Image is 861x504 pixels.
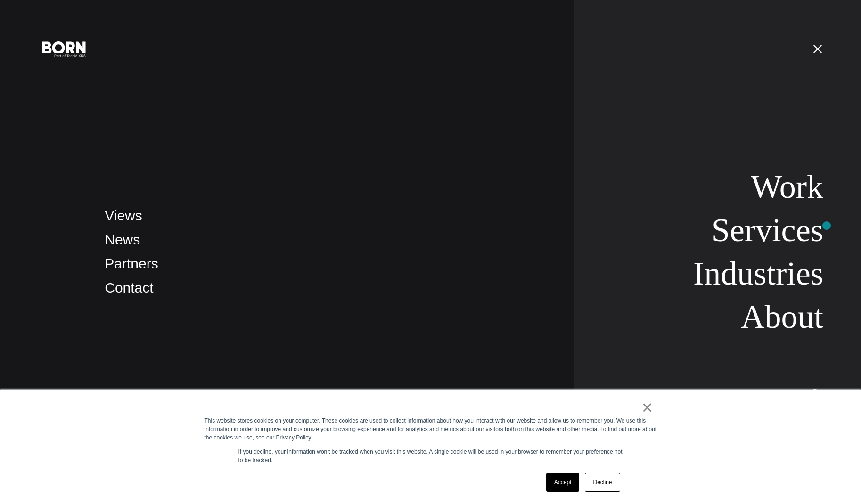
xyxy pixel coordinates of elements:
a: Accept [546,473,580,492]
a: Views [105,208,142,223]
a: Industries [693,255,823,292]
a: About [741,299,823,335]
a: Decline [585,473,620,492]
p: If you decline, your information won’t be tracked when you visit this website. A single cookie wi... [238,447,623,464]
a: News [105,232,140,247]
a: × [642,403,653,412]
div: This website stores cookies on your computer. These cookies are used to collect information about... [205,416,657,442]
a: Work [751,169,823,205]
a: Services [712,212,823,248]
a: Contact [105,280,153,295]
button: Open [806,39,829,58]
a: Partners [105,256,158,271]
